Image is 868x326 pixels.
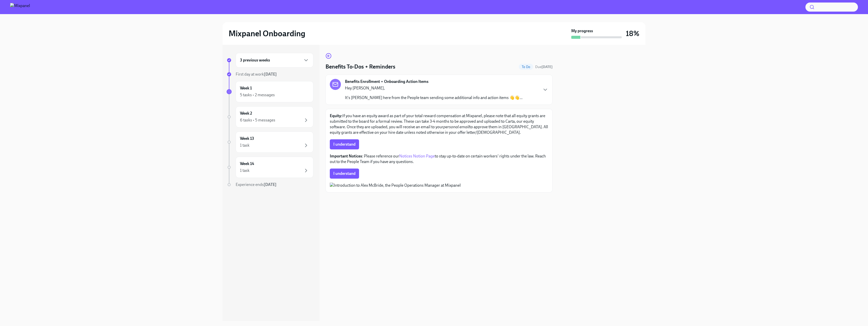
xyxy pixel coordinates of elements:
[240,161,254,167] h6: Week 14
[330,113,342,118] strong: Equity:
[227,106,313,127] a: Week 26 tasks • 5 messages
[443,124,469,129] em: personal email
[345,85,523,91] p: Hey [PERSON_NAME],
[227,157,313,178] a: Week 141 task
[240,85,252,91] h6: Week 1
[264,182,277,187] strong: [DATE]
[333,171,356,176] span: I understand
[399,154,435,158] a: Notices Notion Page
[345,79,428,84] strong: Benefits Enrollment + Onboarding Action Items
[325,63,395,71] h4: Benefits To-Dos + Reminders
[535,64,553,69] span: August 16th, 2025 16:00
[330,154,362,158] strong: Important Notices
[330,153,548,165] p: : Please reference our to stay up-to-date on certain workers' rights under the law. Reach out to ...
[541,65,553,69] strong: [DATE]
[535,65,553,69] span: Due
[227,132,313,153] a: Week 131 task
[626,29,639,38] h3: 18%
[227,81,313,102] a: Week 15 tasks • 2 messages
[519,65,533,69] span: To Do
[240,168,250,173] div: 1 task
[229,28,305,39] h2: Mixpanel Onboarding
[240,136,254,141] h6: Week 13
[236,72,277,77] span: First day at work
[10,3,30,11] img: Mixpanel
[236,182,277,187] span: Experience ends
[240,92,275,98] div: 5 tasks • 2 messages
[240,143,250,148] div: 1 task
[330,113,548,135] p: If you have an equity award as part of your total reward compensation at Mixpanel, please note th...
[240,117,275,123] div: 6 tasks • 5 messages
[227,72,313,77] a: First day at work[DATE]
[330,169,359,179] button: I understand
[240,111,252,116] h6: Week 2
[240,57,270,63] h6: 3 previous weeks
[330,139,359,149] button: I understand
[333,142,356,147] span: I understand
[571,28,593,34] strong: My progress
[264,72,277,77] strong: [DATE]
[236,53,313,68] div: 3 previous weeks
[330,183,548,188] button: Zoom image
[345,95,523,101] p: It's [PERSON_NAME] here from the People team sending some additional info and action items 👋👋...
